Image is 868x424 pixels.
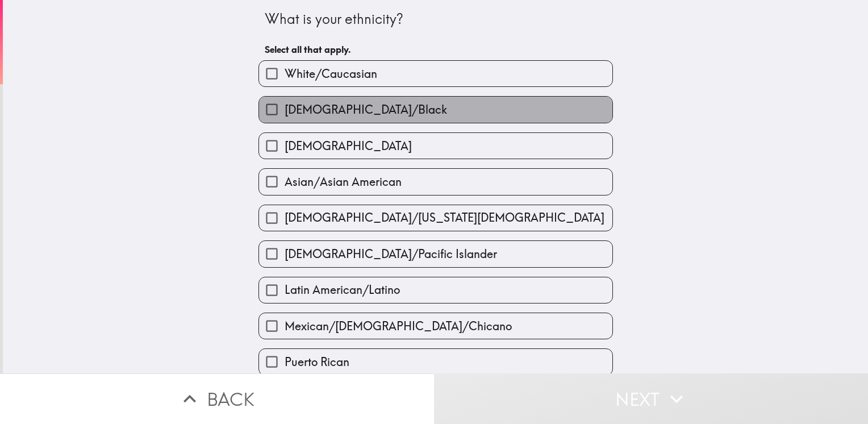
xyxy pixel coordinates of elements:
button: Mexican/[DEMOGRAPHIC_DATA]/Chicano [259,313,612,339]
button: [DEMOGRAPHIC_DATA]/Pacific Islander [259,241,612,267]
button: White/Caucasian [259,61,612,86]
button: [DEMOGRAPHIC_DATA] [259,133,612,159]
button: Puerto Rican [259,349,612,375]
span: Puerto Rican [285,354,349,370]
span: Mexican/[DEMOGRAPHIC_DATA]/Chicano [285,318,512,334]
button: [DEMOGRAPHIC_DATA]/[US_STATE][DEMOGRAPHIC_DATA] [259,205,612,231]
span: White/Caucasian [285,66,377,82]
span: Latin American/Latino [285,282,400,298]
span: [DEMOGRAPHIC_DATA] [285,138,412,154]
h6: Select all that apply. [265,43,607,56]
span: Asian/Asian American [285,174,402,190]
span: [DEMOGRAPHIC_DATA]/Black [285,102,447,118]
span: [DEMOGRAPHIC_DATA]/[US_STATE][DEMOGRAPHIC_DATA] [285,210,604,226]
div: What is your ethnicity? [265,10,607,29]
span: [DEMOGRAPHIC_DATA]/Pacific Islander [285,246,497,262]
button: Next [434,373,868,424]
button: [DEMOGRAPHIC_DATA]/Black [259,97,612,122]
button: Latin American/Latino [259,277,612,303]
button: Asian/Asian American [259,169,612,194]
